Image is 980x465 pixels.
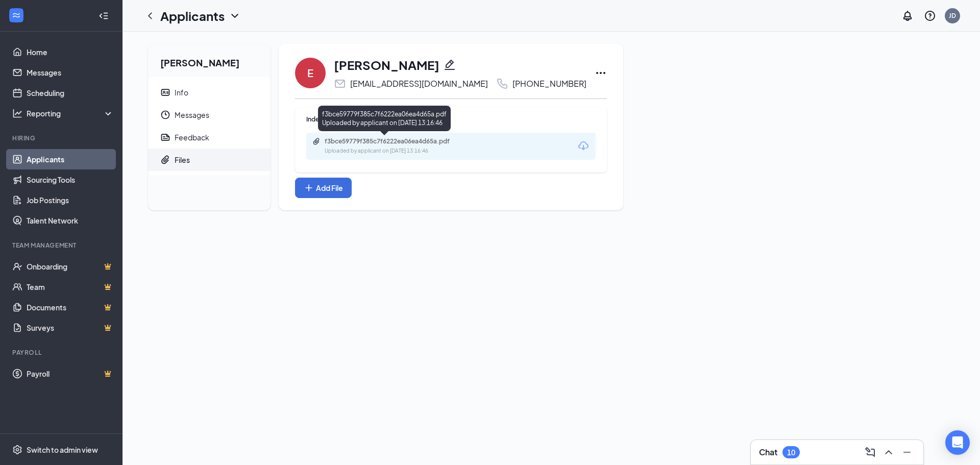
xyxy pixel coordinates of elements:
a: Home [27,42,114,62]
button: Minimize [899,444,915,460]
a: PayrollCrown [27,363,114,384]
svg: Clock [160,110,170,120]
div: Reporting [27,108,114,118]
svg: Paperclip [160,155,170,165]
div: Open Intercom Messenger [945,430,970,455]
svg: ChevronLeft [144,10,156,22]
div: E [307,66,313,80]
h1: Applicants [160,7,225,25]
a: SurveysCrown [27,317,114,338]
svg: Collapse [99,11,109,21]
a: OnboardingCrown [27,256,114,277]
a: Sourcing Tools [27,169,114,190]
svg: Analysis [12,108,22,118]
button: Add FilePlus [295,178,352,198]
a: Applicants [27,149,114,169]
button: ComposeMessage [862,444,878,460]
svg: Download [577,140,590,152]
svg: ComposeMessage [864,446,876,458]
a: ClockMessages [148,104,271,126]
a: Paperclipf3bce59779f385c7f6222ea06ea4d65a.pdfUploaded by applicant on [DATE] 13:16:46 [312,137,478,155]
h3: Chat [759,447,777,458]
div: Uploaded by applicant on [DATE] 13:16:46 [325,147,478,155]
svg: QuestionInfo [924,10,936,22]
svg: ChevronUp [883,446,895,458]
svg: Email [334,78,346,90]
svg: ContactCard [160,87,170,97]
div: Payroll [12,348,112,357]
div: Info [175,87,188,97]
a: TeamCrown [27,277,114,297]
div: Team Management [12,241,112,250]
svg: WorkstreamLogo [11,10,21,20]
div: Switch to admin view [27,445,98,455]
a: Job Postings [27,190,114,210]
svg: Notifications [901,10,914,22]
div: [EMAIL_ADDRESS][DOMAIN_NAME] [350,79,488,89]
a: ContactCardInfo [148,81,271,104]
a: Messages [27,62,114,83]
a: PaperclipFiles [148,149,271,171]
div: JD [949,11,956,20]
h1: [PERSON_NAME] [334,56,439,74]
svg: Phone [496,78,508,90]
svg: Settings [12,445,22,455]
svg: Ellipses [595,67,607,79]
a: DocumentsCrown [27,297,114,317]
a: ReportFeedback [148,126,271,149]
svg: Pencil [444,59,456,71]
span: Messages [175,104,262,126]
div: f3bce59779f385c7f6222ea06ea4d65a.pdf [325,137,468,145]
div: Indeed Resume [306,115,596,124]
svg: Report [160,132,170,142]
div: [PHONE_NUMBER] [512,79,586,89]
svg: Minimize [901,446,913,458]
h2: [PERSON_NAME] [148,44,271,77]
div: 10 [787,448,795,457]
button: ChevronUp [880,444,897,460]
a: Scheduling [27,83,114,103]
svg: ChevronDown [229,10,241,22]
a: Talent Network [27,210,114,231]
div: Files [175,155,190,165]
div: f3bce59779f385c7f6222ea06ea4d65a.pdf Uploaded by applicant on [DATE] 13:16:46 [318,106,451,131]
svg: Plus [304,183,314,193]
div: Hiring [12,134,112,142]
div: Feedback [175,132,209,142]
svg: Paperclip [312,137,321,145]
